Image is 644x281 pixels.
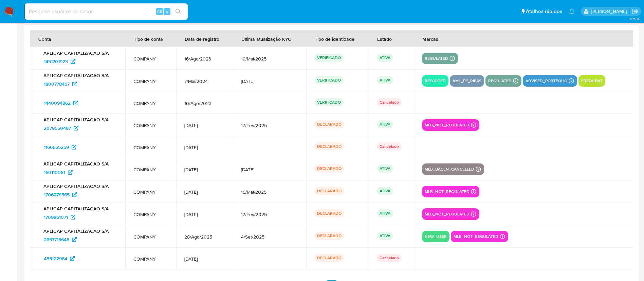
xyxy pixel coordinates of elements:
span: 3.158.0 [630,16,641,21]
span: s [166,8,168,15]
span: Alt [157,8,162,15]
a: Sair [632,8,639,15]
span: Atalhos rápidos [526,8,562,15]
button: search-icon [171,7,185,16]
a: Notificações [569,8,575,14]
p: adriano.brito@mercadolivre.com [591,8,629,15]
input: Pesquise usuários ou casos... [25,7,188,16]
